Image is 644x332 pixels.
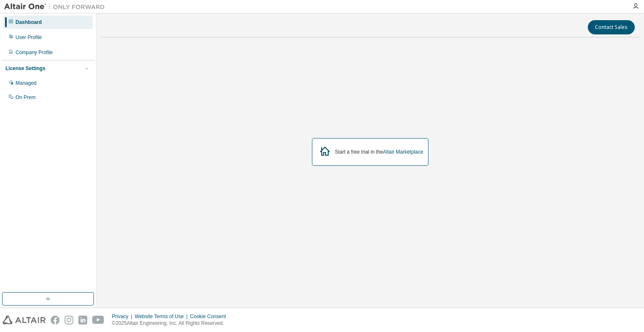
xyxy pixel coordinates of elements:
a: Altair Marketplace [383,149,423,155]
button: Contact Sales [588,20,635,34]
div: Dashboard [16,19,42,26]
div: Cookie Consent [190,313,231,320]
img: altair_logo.svg [3,316,46,324]
img: linkedin.svg [78,316,87,324]
img: instagram.svg [65,316,73,324]
div: Start a free trial in the [335,149,423,155]
div: User Profile [16,34,42,41]
img: youtube.svg [92,316,104,324]
div: Privacy [112,313,135,320]
p: © 2025 Altair Engineering, Inc. All Rights Reserved. [112,320,231,327]
img: Altair One [4,3,109,11]
div: Company Profile [16,49,53,56]
img: facebook.svg [51,316,60,324]
div: Website Terms of Use [135,313,190,320]
div: Managed [16,80,36,86]
div: License Settings [5,65,45,72]
div: On Prem [16,94,36,101]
